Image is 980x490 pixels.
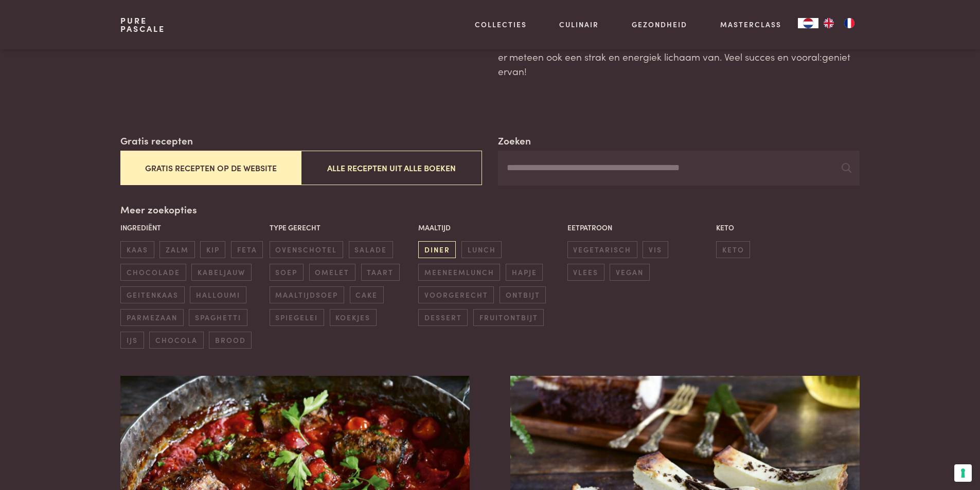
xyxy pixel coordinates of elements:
span: meeneemlunch [418,264,500,281]
span: zalm [159,241,194,258]
span: cake [350,286,384,303]
p: Type gerecht [270,222,413,233]
span: soep [270,264,304,281]
span: ijs [120,332,144,349]
a: EN [818,18,839,28]
button: Gratis recepten op de website [120,151,301,185]
a: Masterclass [720,19,781,30]
a: Culinair [559,19,599,30]
span: kip [200,241,225,258]
aside: Language selected: Nederlands [798,18,860,28]
label: Gratis recepten [120,133,193,148]
span: spiegelei [270,309,324,326]
span: kabeljauw [191,264,251,281]
div: Language [798,18,818,28]
span: vegan [610,264,649,281]
label: Zoeken [498,133,531,148]
p: Keto [716,222,860,233]
span: diner [418,241,456,258]
span: geitenkaas [120,286,184,303]
a: FR [839,18,860,28]
span: fruitontbijt [473,309,544,326]
a: Gezondheid [632,19,687,30]
ul: Language list [818,18,860,28]
span: halloumi [190,286,246,303]
span: spaghetti [189,309,247,326]
span: keto [716,241,750,258]
span: salade [349,241,393,258]
span: kaas [120,241,154,258]
span: ovenschotel [270,241,343,258]
a: NL [798,18,818,28]
span: taart [361,264,400,281]
span: ontbijt [500,286,546,303]
span: omelet [309,264,355,281]
p: Eetpatroon [567,222,711,233]
span: brood [209,332,252,349]
a: Collecties [475,19,527,30]
span: vegetarisch [567,241,637,258]
span: dessert [418,309,468,326]
span: chocolade [120,264,186,281]
span: koekjes [330,309,377,326]
p: Maaltijd [418,222,562,233]
a: PurePascale [120,16,165,33]
span: feta [231,241,263,258]
span: maaltijdsoep [270,286,344,303]
span: chocola [149,332,203,349]
span: vis [643,241,668,258]
button: Alle recepten uit alle boeken [301,151,482,185]
span: vlees [567,264,604,281]
span: parmezaan [120,309,183,326]
p: Ingrediënt [120,222,264,233]
button: Uw voorkeuren voor toestemming voor trackingtechnologieën [954,464,972,482]
span: lunch [461,241,502,258]
span: voorgerecht [418,286,494,303]
span: hapje [506,264,543,281]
